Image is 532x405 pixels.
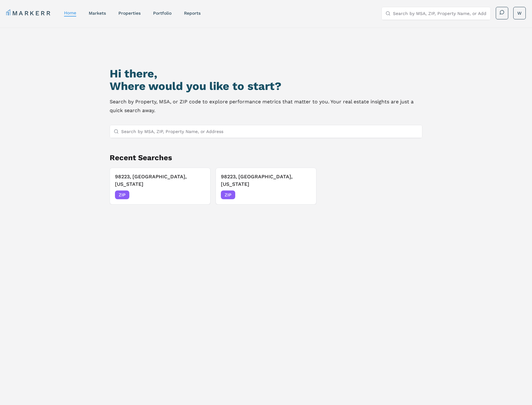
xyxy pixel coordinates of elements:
[297,192,311,198] span: [DATE]
[513,7,526,19] button: W
[221,190,235,199] span: ZIP
[216,168,316,205] button: 98223, [GEOGRAPHIC_DATA], [US_STATE]ZIP[DATE]
[393,7,487,20] input: Search by MSA, ZIP, Property Name, or Address
[6,9,52,17] a: MARKERR
[89,11,106,16] a: markets
[110,80,422,92] h2: Where would you like to start?
[191,192,205,198] span: [DATE]
[115,173,205,188] h3: 98223, [GEOGRAPHIC_DATA], [US_STATE]
[153,11,172,16] a: Portfolio
[110,97,422,115] p: Search by Property, MSA, or ZIP code to explore performance metrics that matter to you. Your real...
[184,11,201,16] a: reports
[64,10,76,15] a: home
[115,190,129,199] span: ZIP
[118,11,141,16] a: properties
[221,173,311,188] h3: 98223, [GEOGRAPHIC_DATA], [US_STATE]
[110,168,211,205] button: 98223, [GEOGRAPHIC_DATA], [US_STATE]ZIP[DATE]
[110,67,422,80] h1: Hi there,
[121,125,418,138] input: Search by MSA, ZIP, Property Name, or Address
[517,10,522,16] span: W
[110,153,422,163] h2: Recent Searches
